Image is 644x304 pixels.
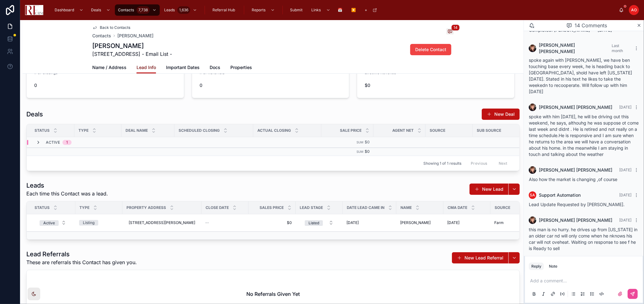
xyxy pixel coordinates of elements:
[529,177,617,182] span: Also how the market is changing ,of course
[410,44,451,55] button: Delete Contact
[35,217,71,228] button: Select Button
[91,8,101,13] span: Deals
[309,4,334,16] a: Links
[35,128,50,133] span: Status
[619,168,631,172] span: [DATE]
[118,8,134,13] span: Contacts
[92,33,111,39] a: Contacts
[312,8,321,13] span: Links
[166,62,200,74] a: Important Dates
[206,205,229,210] span: Close Date
[549,264,557,269] div: Note
[400,220,431,225] span: [PERSON_NAME]
[452,252,508,264] button: New Lead Referral
[539,192,581,198] span: Support Automation
[446,28,454,36] button: 14
[126,205,166,210] span: Property Address
[137,62,156,74] a: Lead Info
[35,205,50,210] span: Status
[300,205,323,210] span: Lead Stage
[83,220,94,226] div: Listing
[365,82,507,88] span: $0
[126,128,148,133] span: Deal Name
[26,250,137,259] h1: Lead Referrals
[365,149,370,154] span: $0
[352,8,356,13] span: ▶️
[423,161,461,166] span: Showing 1 of 1 results
[477,128,501,133] span: Sub Source
[400,205,412,210] span: Name
[26,259,137,266] span: These are referrals this Contact has given you.
[338,8,343,13] span: 📅
[470,184,508,195] button: New Lead
[357,150,363,153] small: Sum
[34,82,176,88] span: 0
[362,4,380,16] a: +
[619,193,631,197] span: [DATE]
[179,128,220,133] span: Scheduled closing
[92,64,126,71] span: Name / Address
[92,62,126,74] a: Name / Address
[612,43,623,53] span: Last month
[26,181,108,190] h1: Leads
[575,22,607,29] span: 14 Comments
[430,128,445,133] span: Source
[539,42,612,55] span: [PERSON_NAME] [PERSON_NAME]
[137,6,150,14] div: 7,738
[447,220,459,225] span: [DATE]
[347,205,384,210] span: Date lead came in
[26,190,108,197] span: Each time this Contact was a lead.
[166,64,200,71] span: Important Dates
[55,8,74,13] span: Dashboard
[346,220,359,225] span: [DATE]
[392,128,414,133] span: Agent Net
[631,8,637,13] span: AO
[495,205,510,210] span: Source
[287,4,307,16] a: Submit
[260,205,284,210] span: Sales Price
[212,8,235,13] span: Referral Hub
[539,104,612,110] span: [PERSON_NAME] [PERSON_NAME]
[66,140,68,145] div: 1
[117,33,153,39] a: [PERSON_NAME]
[249,4,278,16] a: Reports
[482,109,520,120] button: New Deal
[48,3,619,17] div: scrollable content
[100,25,130,30] span: Back to Contacts
[494,220,504,225] span: Farm
[177,6,190,14] div: 1,636
[92,25,130,30] a: Back to Contacts
[348,4,361,16] a: ▶️
[78,128,89,133] span: Type
[257,128,291,133] span: Actual closing
[357,141,363,144] small: Sum
[129,220,195,225] span: [STREET_ADDRESS][PERSON_NAME]
[451,24,460,31] span: 14
[246,290,300,298] h2: No Referrals Given Yet
[619,105,631,109] span: [DATE]
[365,8,368,13] span: +
[539,217,612,223] span: [PERSON_NAME] [PERSON_NAME]
[309,220,319,226] div: Listed
[448,205,467,210] span: CMA Date
[340,128,362,133] span: Sale Price
[115,4,160,16] a: Contacts7,738
[539,167,612,173] span: [PERSON_NAME] [PERSON_NAME]
[300,217,339,228] button: Select Button
[51,4,87,16] a: Dashboard
[92,50,172,58] span: [STREET_ADDRESS] - Email List -
[546,263,560,270] button: Note
[252,220,292,225] span: $0
[529,227,637,251] span: this man is no hurry. he drives up from [US_STATE] in an older car nd will only come when he nkno...
[210,62,220,74] a: Docs
[335,4,347,16] a: 📅
[205,220,209,225] span: --
[529,114,639,157] span: spoke with him [DATE], he will be driving out this weekend, he says, althouhg he was suppose ot c...
[161,4,200,16] a: Leads1,636
[92,41,172,50] h1: [PERSON_NAME]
